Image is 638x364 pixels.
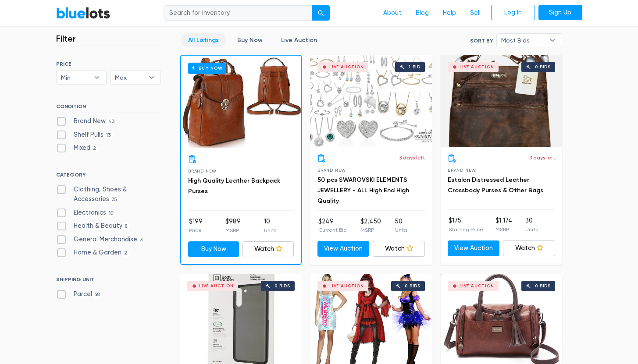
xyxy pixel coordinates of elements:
[264,226,276,234] p: Units
[90,145,99,152] span: 2
[318,217,347,234] li: $249
[399,154,425,162] p: 3 days left
[122,223,130,230] span: 8
[188,177,280,195] a: High Quality Leather Backpack Purses
[460,65,494,69] div: Live Auction
[56,276,161,286] h6: SHIPPING UNIT
[405,284,421,288] div: 0 bids
[103,132,114,139] span: 13
[360,217,381,234] li: $2,450
[56,33,76,44] h3: Filter
[448,240,500,256] a: View Auction
[56,103,161,113] h6: CONDITION
[199,284,234,288] div: Live Auction
[495,216,513,233] li: $1,174
[409,5,436,21] a: Blog
[230,33,270,47] a: Buy Now
[189,217,203,234] li: $199
[373,241,425,257] a: Watch
[56,61,161,67] h6: PRICE
[525,226,538,233] p: Units
[56,172,161,181] h6: CATEGORY
[460,284,494,288] div: Live Auction
[329,284,364,288] div: Live Auction
[360,226,381,234] p: MSRP
[121,250,130,257] span: 2
[56,130,114,140] label: Shelf Pulls
[491,5,535,21] a: Log In
[264,217,276,234] li: 10
[449,226,483,233] p: Starting Price
[189,226,203,234] p: Price
[188,241,239,257] a: Buy Now
[329,65,364,69] div: Live Auction
[448,176,543,194] a: Estalon Distressed Leather Crossbody Purses & Other Bags
[543,34,562,47] b: ▾
[436,5,463,21] a: Help
[56,290,103,299] label: Parcel
[188,63,226,74] h6: Buy Now
[470,37,493,45] label: Sort By
[535,65,551,69] div: 0 bids
[409,65,421,69] div: 1 bid
[317,241,370,257] a: View Auction
[529,154,555,162] p: 3 days left
[503,240,555,256] a: Watch
[535,284,551,288] div: 0 bids
[56,185,161,204] label: Clothing, Shoes & Accessories
[242,241,294,257] a: Watch
[501,34,545,47] span: Most Bids
[318,226,347,234] p: Current Bid
[56,235,146,244] label: General Merchandise
[106,118,118,125] span: 43
[56,7,110,19] a: BlueLots
[115,71,144,84] span: Max
[463,5,488,21] a: Sell
[449,216,483,233] li: $175
[225,226,241,234] p: MSRP
[274,33,324,47] a: Live Auction
[61,71,90,84] span: Min
[395,217,407,234] li: 50
[137,237,146,244] span: 3
[56,248,130,258] label: Home & Garden
[274,284,290,288] div: 0 bids
[164,5,313,21] input: Search for inventory
[56,221,130,231] label: Health & Beauty
[395,226,407,234] p: Units
[188,169,217,173] span: Brand New
[225,217,241,234] li: $989
[448,168,476,173] span: Brand New
[56,143,99,153] label: Mixed
[142,71,160,84] b: ▾
[181,33,226,47] a: All Listings
[56,117,118,126] label: Brand New
[538,5,582,21] a: Sign Up
[109,196,120,203] span: 35
[106,210,116,217] span: 10
[56,208,116,218] label: Electronics
[88,71,106,84] b: ▾
[525,216,538,233] li: 30
[317,176,409,205] a: 50 pcs SWAROVSKI ELEMENTS JEWELLERY - ALL High End High Quality
[181,56,301,148] a: Buy Now
[92,292,103,299] span: 58
[376,5,409,21] a: About
[441,55,562,147] a: Live Auction 0 bids
[310,55,432,147] a: Live Auction 1 bid
[495,226,513,233] p: MSRP
[317,168,346,173] span: Brand New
